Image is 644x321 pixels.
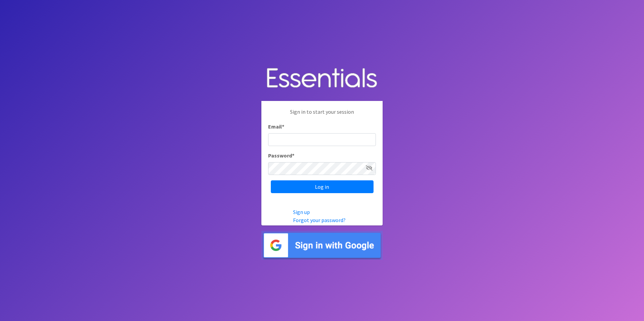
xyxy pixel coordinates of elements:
[268,122,284,131] label: Email
[292,152,294,159] abbr: required
[293,209,310,215] a: Sign up
[293,217,346,223] a: Forgot your password?
[261,61,383,96] img: Human Essentials
[261,231,383,260] img: Sign in with Google
[271,180,374,193] input: Log in
[282,123,284,130] abbr: required
[268,108,376,122] p: Sign in to start your session
[268,151,294,159] label: Password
